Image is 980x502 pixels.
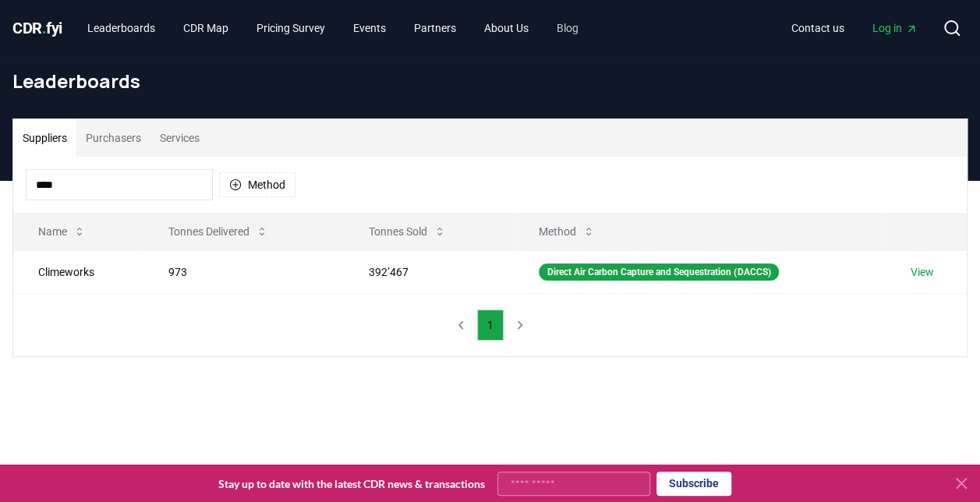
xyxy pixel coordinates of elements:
[477,309,504,341] button: 1
[75,14,591,42] nav: Main
[156,216,281,247] button: Tonnes Delivered
[779,14,857,42] a: Contact us
[344,250,514,293] td: 392’467
[150,119,209,157] button: Services
[872,20,918,36] span: Log in
[171,14,241,42] a: CDR Map
[13,250,143,293] td: Climeworks
[544,14,591,42] a: Blog
[526,216,607,247] button: Method
[42,19,47,37] span: .
[539,263,779,281] div: Direct Air Carbon Capture and Sequestration (DACCS)
[860,14,930,42] a: Log in
[12,19,62,37] span: CDR fyi
[26,216,98,247] button: Name
[143,250,344,293] td: 973
[911,264,934,280] a: View
[244,14,338,42] a: Pricing Survey
[219,172,295,197] button: Method
[402,14,469,42] a: Partners
[76,119,150,157] button: Purchasers
[12,17,62,39] a: CDR.fyi
[341,14,398,42] a: Events
[356,216,458,247] button: Tonnes Sold
[12,69,968,94] h1: Leaderboards
[779,14,930,42] nav: Main
[472,14,541,42] a: About Us
[13,119,76,157] button: Suppliers
[75,14,168,42] a: Leaderboards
